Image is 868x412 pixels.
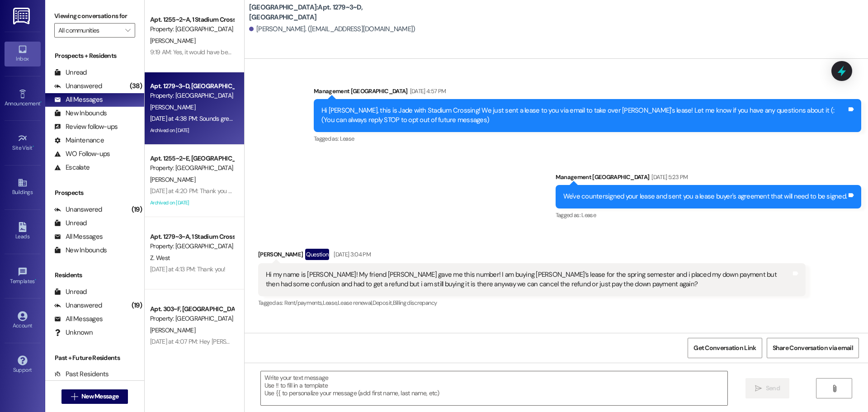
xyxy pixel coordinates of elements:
[766,384,780,393] span: Send
[258,296,806,309] div: Tagged as:
[5,131,41,155] a: Site Visit •
[33,143,34,150] span: •
[54,314,103,324] div: All Messages
[563,192,847,201] div: We've countersigned your lease and sent you a lease buyer's agreement that will need to be signed.
[773,343,853,353] span: Share Conversation via email
[150,91,234,100] div: Property: [GEOGRAPHIC_DATA]
[249,3,430,22] b: [GEOGRAPHIC_DATA]: Apt. 1279~3~D, [GEOGRAPHIC_DATA]
[5,42,41,66] a: Inbox
[331,250,371,259] div: [DATE] 3:04 PM
[71,393,78,400] i: 
[258,249,806,263] div: [PERSON_NAME]
[831,385,838,392] i: 
[767,338,859,358] button: Share Conversation via email
[54,301,102,310] div: Unanswered
[314,86,861,99] div: Management [GEOGRAPHIC_DATA]
[249,24,415,34] div: [PERSON_NAME]. ([EMAIL_ADDRESS][DOMAIN_NAME])
[54,109,107,118] div: New Inbounds
[150,337,807,346] div: [DATE] at 4:07 PM: Hey [PERSON_NAME]! This is [PERSON_NAME] with [GEOGRAPHIC_DATA]. We have had a...
[150,232,234,242] div: Apt. 1279~3~A, 1 Stadium Crossing
[314,132,861,145] div: Tagged as:
[266,270,791,289] div: Hi my name is [PERSON_NAME]! My friend [PERSON_NAME] gave me this number! I am buying [PERSON_NAM...
[338,299,373,307] span: Lease renewal ,
[581,211,596,219] span: Lease
[150,37,195,45] span: [PERSON_NAME]
[13,8,32,24] img: ResiDesk Logo
[45,270,144,280] div: Residents
[54,149,110,159] div: WO Follow-ups
[61,389,128,404] button: New Message
[149,197,235,208] div: Archived on [DATE]
[54,205,102,214] div: Unanswered
[54,81,102,91] div: Unanswered
[54,232,103,242] div: All Messages
[54,328,93,337] div: Unknown
[129,298,144,313] div: (19)
[688,338,762,358] button: Get Conversation Link
[40,99,42,105] span: •
[150,15,234,24] div: Apt. 1255~2~A, 1 Stadium Crossing
[150,114,274,123] div: [DATE] at 4:38 PM: Sounds great! See you soon!
[54,218,87,228] div: Unread
[649,172,688,182] div: [DATE] 5:23 PM
[745,378,789,398] button: Send
[321,106,847,125] div: Hi [PERSON_NAME], this is Jade with Stadium Crossing! We just sent a lease to you via email to ta...
[150,304,234,314] div: Apt. 303~F, [GEOGRAPHIC_DATA]
[150,163,234,173] div: Property: [GEOGRAPHIC_DATA]
[5,264,41,289] a: Templates •
[129,203,144,217] div: (19)
[323,299,338,307] span: Lease ,
[755,385,762,392] i: 
[284,299,323,307] span: Rent/payments ,
[305,249,329,260] div: Question
[150,103,195,111] span: [PERSON_NAME]
[125,27,130,34] i: 
[373,299,393,307] span: Deposit ,
[150,175,195,184] span: [PERSON_NAME]
[150,242,234,251] div: Property: [GEOGRAPHIC_DATA]
[127,79,144,93] div: (38)
[45,51,144,61] div: Prospects + Residents
[58,23,121,38] input: All communities
[340,135,354,142] span: Lease
[150,24,234,34] div: Property: [GEOGRAPHIC_DATA]
[81,392,118,401] span: New Message
[150,154,234,163] div: Apt. 1255~2~E, [GEOGRAPHIC_DATA]
[54,9,135,23] label: Viewing conversations for
[45,353,144,363] div: Past + Future Residents
[693,343,756,353] span: Get Conversation Link
[150,265,226,273] div: [DATE] at 4:13 PM: Thank you!
[54,163,90,172] div: Escalate
[54,95,103,104] div: All Messages
[556,172,862,185] div: Management [GEOGRAPHIC_DATA]
[54,369,109,379] div: Past Residents
[150,326,195,334] span: [PERSON_NAME]
[54,68,87,77] div: Unread
[150,314,234,323] div: Property: [GEOGRAPHIC_DATA]
[5,219,41,244] a: Leads
[408,86,446,96] div: [DATE] 4:57 PM
[556,208,862,222] div: Tagged as:
[393,299,437,307] span: Billing discrepancy
[5,308,41,333] a: Account
[150,187,252,195] div: [DATE] at 4:20 PM: Thank you so much!
[54,122,118,132] div: Review follow-ups
[5,175,41,199] a: Buildings
[54,246,107,255] div: New Inbounds
[150,254,170,262] span: Z. West
[5,353,41,377] a: Support
[35,277,36,283] span: •
[45,188,144,198] div: Prospects
[54,287,87,297] div: Unread
[150,81,234,91] div: Apt. 1279~3~D, [GEOGRAPHIC_DATA]
[150,48,511,56] div: 9:19 AM: Yes, it would have been sent to [EMAIL_ADDRESS][DOMAIN_NAME]. I resent it this morning s...
[54,136,104,145] div: Maintenance
[149,125,235,136] div: Archived on [DATE]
